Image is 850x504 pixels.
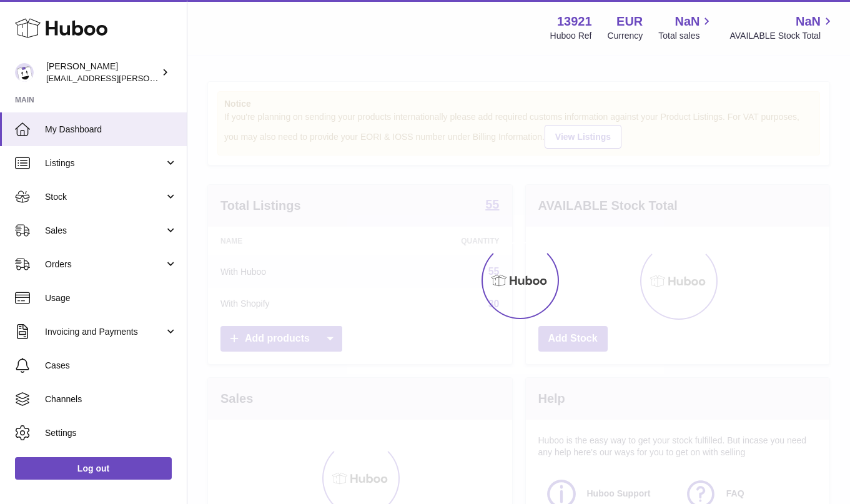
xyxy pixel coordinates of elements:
span: [EMAIL_ADDRESS][PERSON_NAME][DOMAIN_NAME] [46,73,250,83]
span: AVAILABLE Stock Total [729,30,835,42]
span: My Dashboard [45,124,177,136]
span: NaN [796,13,821,30]
strong: 13921 [557,13,592,30]
span: Channels [45,393,177,405]
span: Invoicing and Payments [45,326,164,338]
a: NaN Total sales [658,13,714,42]
span: Total sales [658,30,714,42]
div: Currency [608,30,643,42]
span: NaN [675,13,699,30]
img: europe@orea.uk [15,63,34,82]
span: Usage [45,292,177,304]
div: [PERSON_NAME] [46,61,159,84]
span: Orders [45,259,164,270]
span: Settings [45,427,177,439]
span: Sales [45,225,164,237]
div: Huboo Ref [550,30,592,42]
a: Log out [15,457,172,480]
strong: EUR [616,13,643,30]
span: Listings [45,157,164,169]
span: Cases [45,360,177,372]
a: NaN AVAILABLE Stock Total [729,13,835,42]
span: Stock [45,191,164,203]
